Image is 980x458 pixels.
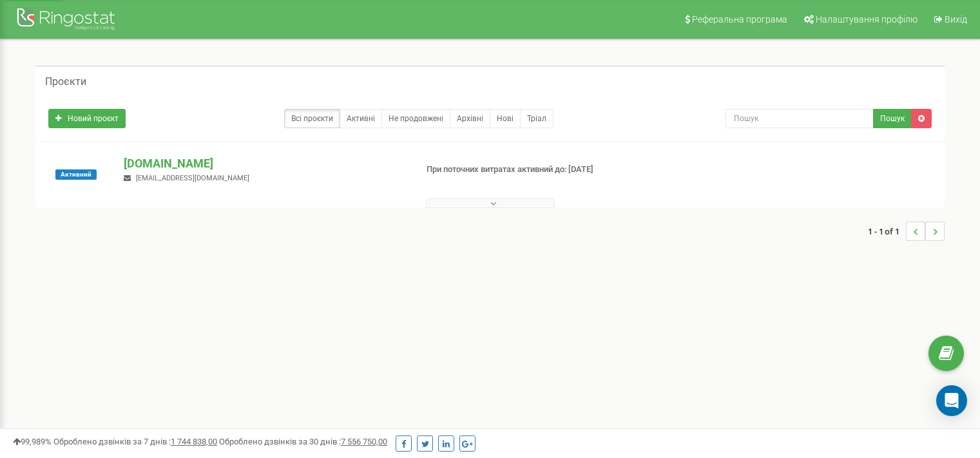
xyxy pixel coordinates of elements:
[45,76,86,88] h5: Проєкти
[945,14,967,24] span: Вихід
[124,155,405,172] p: [DOMAIN_NAME]
[340,109,382,128] a: Активні
[13,437,52,446] span: 99,989%
[136,174,249,182] span: [EMAIL_ADDRESS][DOMAIN_NAME]
[171,437,217,446] u: 1 744 838,00
[381,109,450,128] a: Не продовжені
[219,437,387,446] span: Оброблено дзвінків за 30 днів :
[450,109,490,128] a: Архівні
[520,109,553,128] a: Тріал
[868,209,945,254] nav: ...
[692,14,787,24] span: Реферальна програма
[55,169,97,180] span: Активний
[53,437,217,446] span: Оброблено дзвінків за 7 днів :
[341,437,387,446] u: 7 556 750,00
[284,109,340,128] a: Всі проєкти
[490,109,521,128] a: Нові
[427,164,633,176] p: При поточних витратах активний до: [DATE]
[868,222,906,241] span: 1 - 1 of 1
[816,14,918,24] span: Налаштування профілю
[873,109,912,128] button: Пошук
[936,385,967,416] div: Open Intercom Messenger
[725,109,874,128] input: Пошук
[48,109,126,128] a: Новий проєкт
